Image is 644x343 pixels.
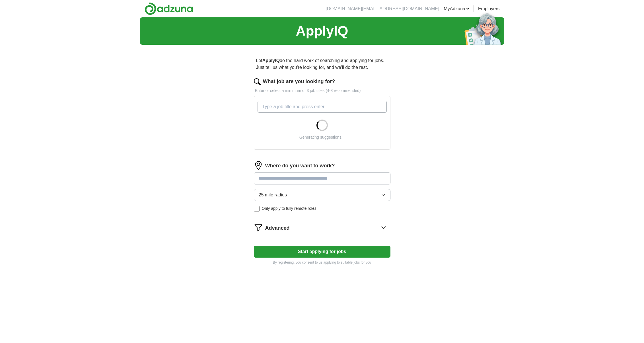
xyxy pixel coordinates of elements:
[265,224,290,232] span: Advanced
[145,2,193,15] img: Adzuna logo
[254,260,390,265] p: By registering, you consent to us applying to suitable jobs for you
[262,58,280,63] strong: ApplyIQ
[254,206,260,211] input: Only apply to fully remote roles
[254,189,390,201] button: 25 mile radius
[299,134,345,140] div: Generating suggestions...
[296,21,348,41] h1: ApplyIQ
[326,5,439,12] li: [DOMAIN_NAME][EMAIL_ADDRESS][DOMAIN_NAME]
[478,5,500,12] a: Employers
[254,246,390,258] button: Start applying for jobs
[254,55,390,73] p: Let do the hard work of searching and applying for jobs. Just tell us what you're looking for, an...
[254,78,261,85] img: search.png
[254,88,390,94] p: Enter or select a minimum of 3 job titles (4-8 recommended)
[262,206,316,211] span: Only apply to fully remote roles
[259,192,287,198] span: 25 mile radius
[258,101,387,113] input: Type a job title and press enter
[265,162,335,170] label: Where do you want to work?
[263,78,335,85] label: What job are you looking for?
[254,161,263,170] img: location.png
[254,223,263,232] img: filter
[444,5,470,12] a: MyAdzuna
